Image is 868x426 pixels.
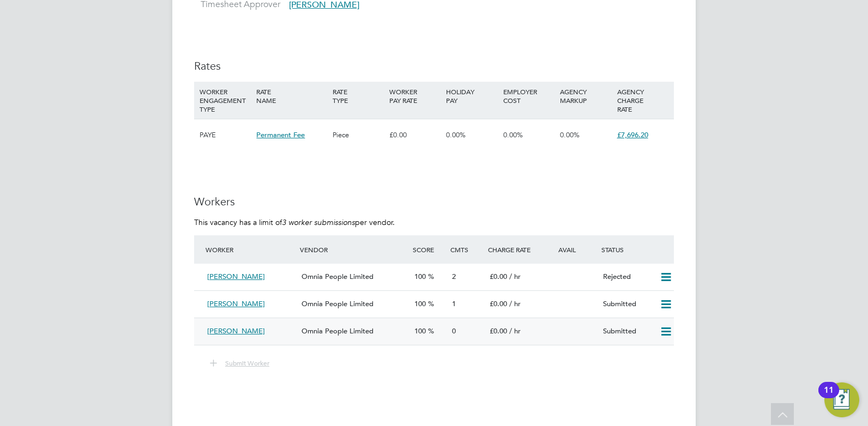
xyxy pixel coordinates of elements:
span: [PERSON_NAME] [207,299,265,308]
span: Submit Worker [225,358,269,367]
span: 0 [452,326,456,336]
div: Cmts [448,240,485,259]
div: 11 [824,390,834,404]
div: EMPLOYER COST [501,82,557,110]
div: Score [410,240,448,259]
span: / hr [509,299,521,308]
span: Omnia People Limited [302,272,373,281]
span: £7,696.20 [617,130,648,139]
span: / hr [509,272,521,281]
div: Rejected [599,268,655,286]
div: PAYE [197,119,254,151]
span: [PERSON_NAME] [207,326,265,336]
div: AGENCY MARKUP [557,82,614,110]
span: 100 [414,326,426,336]
button: Open Resource Center, 11 new notifications [824,382,859,417]
div: RATE NAME [254,82,329,110]
span: £0.00 [490,326,507,336]
span: £0.00 [490,299,507,308]
span: 0.00% [446,130,466,139]
button: Submit Worker [202,356,278,370]
div: Avail [542,240,599,259]
span: 0.00% [560,130,580,139]
p: This vacancy has a limit of per vendor. [194,217,674,227]
span: Omnia People Limited [302,326,373,336]
span: 100 [414,299,426,308]
span: 100 [414,272,426,281]
div: Status [599,240,674,259]
em: 3 worker submissions [282,217,355,227]
div: Charge Rate [485,240,542,259]
span: [PERSON_NAME] [207,272,265,281]
div: WORKER ENGAGEMENT TYPE [197,82,254,119]
div: RATE TYPE [330,82,387,110]
span: 0.00% [503,130,523,139]
h3: Workers [194,194,674,209]
div: Submitted [599,295,655,313]
span: Permanent Fee [256,130,305,139]
span: / hr [509,326,521,336]
div: AGENCY CHARGE RATE [614,82,671,119]
h3: Rates [194,59,674,73]
span: 1 [452,299,456,308]
div: WORKER PAY RATE [387,82,443,110]
div: Submitted [599,322,655,340]
div: £0.00 [387,119,443,151]
span: Omnia People Limited [302,299,373,308]
div: Worker [203,240,297,259]
div: Piece [330,119,387,151]
span: 2 [452,272,456,281]
div: HOLIDAY PAY [443,82,500,110]
span: £0.00 [490,272,507,281]
div: Vendor [297,240,410,259]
